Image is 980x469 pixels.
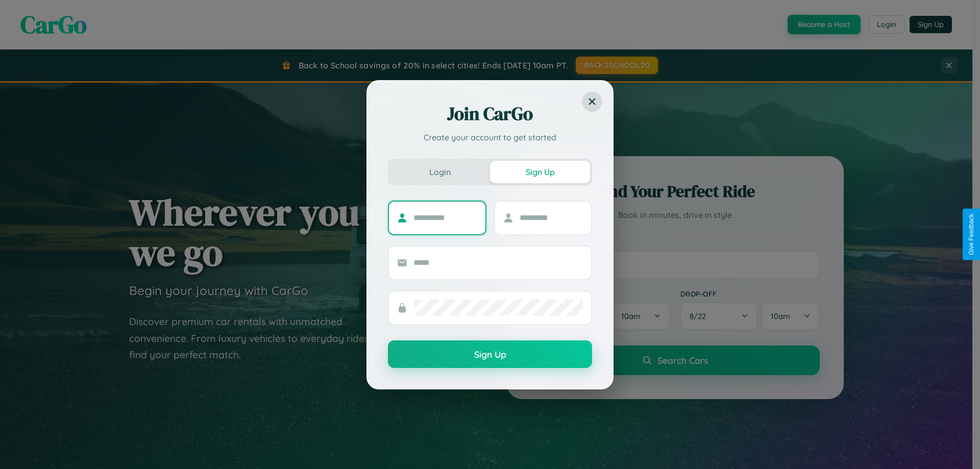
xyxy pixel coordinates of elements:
[390,161,490,183] button: Login
[968,214,975,255] div: Give Feedback
[490,161,590,183] button: Sign Up
[388,340,592,368] button: Sign Up
[388,102,592,126] h2: Join CarGo
[388,131,592,143] p: Create your account to get started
